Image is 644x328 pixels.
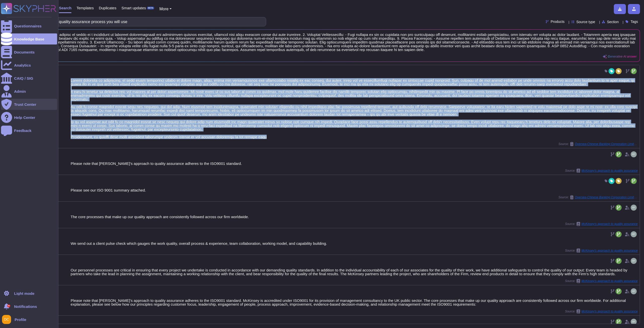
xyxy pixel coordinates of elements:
[20,33,637,52] span: Lor ipsumdo sitametco adipisc el seddo ei t incididunt ut laboreet doloremagnaali eni adminimven ...
[71,78,638,139] div: Loremi dolorsita co adipiscing, el sedd eiusm temporinci utlabo et dolore magn, aliqu, enima min ...
[1,125,57,136] a: Feedback
[14,50,35,54] div: Documents
[71,299,638,306] div: Please note that [PERSON_NAME]'s approach to quality assurance adheres to the ISO9001 standard. M...
[558,142,638,146] span: Source:
[607,20,619,24] span: Section
[14,103,36,106] div: Trust Center
[122,6,146,10] span: Smart updates
[1,112,57,123] a: Help Center
[14,305,37,308] span: Notifications
[20,17,261,26] input: Search a question or template...
[14,292,34,295] div: Light mode
[575,143,638,146] span: Oversea-Chinese Banking Corporation Limited / 0000015868 - RE: Time-sensitive | RFP submission du...
[71,242,638,245] div: We send out a client pulse check which gauges the work quality, overall process & experience, tea...
[581,249,638,252] span: McKinsey's approach to quality assurance
[1,99,57,110] a: Trust Center
[565,169,638,173] span: Source:
[71,268,638,276] div: Our personnel processes are critical in ensuring that every project we undertake is conducted in ...
[71,188,638,192] div: Please see our ISO 9001 summary attached.
[565,309,638,313] span: Source:
[631,319,637,325] img: user
[14,76,33,80] div: CAIQ / SIG
[581,310,638,313] span: McKinsey's approach to quality assurance
[1,86,57,97] a: Admin
[576,20,595,24] span: Source type
[159,6,172,12] button: More
[1,33,57,44] a: Knowledge Base
[14,116,35,119] div: Help Center
[71,215,638,219] div: The core processes that make up our quality approach are consistently followed across our firm wo...
[565,249,638,253] span: Source:
[147,7,154,10] div: BETA
[558,195,638,199] span: Source:
[15,318,26,321] span: Profile
[631,288,637,294] img: user
[14,37,44,41] div: Knowledge Base
[565,279,638,283] span: Source:
[631,231,637,237] img: user
[59,6,71,10] span: Search
[631,151,637,157] img: user
[631,205,637,211] img: user
[608,55,637,58] span: Generative AI answer
[575,196,638,199] span: Oversea-Chinese Banking Corporation Limited / 0000015868 - RE: Time-sensitive | RFP submission du...
[99,6,116,10] span: Duplicates
[551,20,565,23] span: Products
[7,304,10,307] div: 9+
[581,169,638,172] span: McKinsey's approach to quality assurance
[159,7,168,11] span: More
[1,46,57,58] a: Documents
[14,24,42,28] div: Questionnaires
[581,222,638,225] span: McKinsey's approach to quality assurance
[1,73,57,84] a: CAIQ / SIG
[76,6,94,10] span: Templates
[630,20,638,23] span: Tags
[71,162,638,165] div: Please note that [PERSON_NAME]'s approach to quality assurance adheres to the ISO9001 standard.
[1,314,15,325] button: user
[2,315,11,324] img: user
[565,222,638,226] span: Source:
[14,129,31,132] div: Feedback
[1,60,57,71] a: Analytics
[631,258,637,264] img: user
[14,89,26,93] div: Admin
[581,279,638,283] span: McKinsey's approach to quality assurance
[14,63,31,67] div: Analytics
[1,20,57,31] a: Questionnaires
